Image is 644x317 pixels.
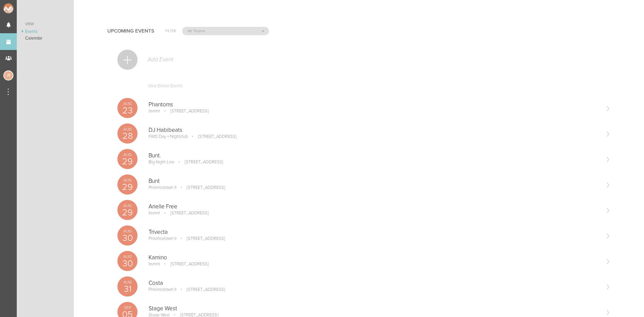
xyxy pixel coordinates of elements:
p: 29 [117,157,138,166]
p: 29 [117,208,138,217]
p: DJ Habibeats [149,127,600,134]
p: Provincetown II [149,185,176,190]
p: Bunt [149,178,600,184]
img: NOMAD [3,3,41,13]
p: FWD Day + Nightclub [149,134,188,139]
h6: Filter [165,28,176,34]
p: [STREET_ADDRESS] [161,108,209,114]
p: Provincetown II [149,287,176,292]
p: Aug [117,102,138,106]
p: [STREET_ADDRESS] [189,134,236,139]
h4: Upcoming Events [107,28,154,34]
p: Aug [117,255,138,259]
p: [STREET_ADDRESS] [177,185,225,190]
p: Phantoms [149,101,600,108]
p: bsmnt [149,108,160,114]
p: Aug [117,280,138,284]
p: Big Night Live [149,159,174,165]
p: Aug [117,178,138,182]
p: Costa [149,280,600,286]
p: Add Event [147,56,173,63]
a: View [17,20,74,28]
p: [STREET_ADDRESS] [161,261,209,267]
p: 31 [117,284,138,294]
p: Aug [117,127,138,131]
p: Kamino [149,254,600,261]
p: Bunt. [149,152,600,159]
p: Aug [117,204,138,208]
p: bsmnt [149,261,160,267]
p: Aug [117,229,138,233]
p: Provincetown II [149,236,176,241]
p: [STREET_ADDRESS] [175,159,223,165]
p: Stage West [149,305,600,312]
a: Calendar [17,35,74,42]
p: 28 [117,131,138,141]
p: Sep [117,306,138,310]
p: 29 [117,182,138,192]
p: bsmnt [149,210,160,216]
a: Events [17,28,74,35]
p: Trivecta [149,229,600,235]
p: [STREET_ADDRESS] [177,236,225,241]
div: Jessica Smith [3,70,13,81]
p: Arielle Free [149,203,600,210]
p: Aug [117,153,138,157]
p: [STREET_ADDRESS] [161,210,209,216]
p: 23 [117,106,138,115]
a: View Earlier Events [117,80,610,95]
p: 30 [117,233,138,243]
p: 30 [117,259,138,268]
p: [STREET_ADDRESS] [177,287,225,292]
